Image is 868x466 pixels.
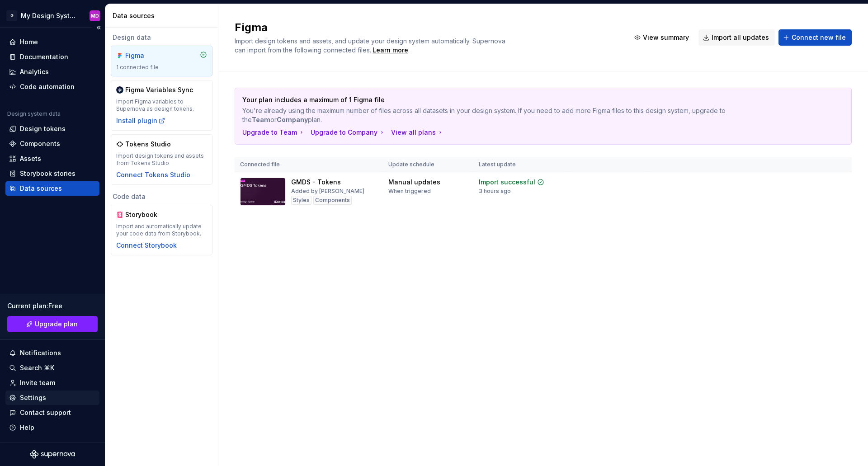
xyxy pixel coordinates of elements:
[20,52,68,61] div: Documentation
[125,85,193,94] div: Figma Variables Sync
[125,210,169,219] div: Storybook
[21,11,79,20] div: My Design System
[20,67,49,76] div: Analytics
[235,20,619,35] h2: Figma
[479,178,535,187] div: Import successful
[5,122,99,136] a: Design tokens
[20,408,71,417] div: Contact support
[111,46,212,76] a: Figma1 connected file
[116,116,165,125] button: Install plugin
[125,140,171,149] div: Tokens Studio
[20,184,62,193] div: Data sources
[111,205,212,255] a: StorybookImport and automatically update your code data from Storybook.Connect Storybook
[6,10,17,21] div: G
[20,348,61,358] div: Notifications
[235,157,383,172] th: Connected file
[5,346,99,360] button: Notifications
[5,50,99,64] a: Documentation
[116,170,190,179] button: Connect Tokens Studio
[116,98,207,113] div: Import Figma variables to Supernova as design tokens.
[5,181,99,196] a: Data sources
[291,196,311,205] div: Styles
[291,188,364,195] div: Added by [PERSON_NAME]
[7,110,61,118] div: Design system data
[116,241,177,250] button: Connect Storybook
[30,450,75,459] svg: Supernova Logo
[5,80,99,94] a: Code automation
[383,157,473,172] th: Update schedule
[20,139,60,148] div: Components
[111,192,212,201] div: Code data
[5,420,99,435] button: Help
[20,363,54,372] div: Search ⌘K
[479,188,511,195] div: 3 hours ago
[5,35,99,49] a: Home
[5,65,99,79] a: Analytics
[313,196,352,205] div: Components
[388,188,431,195] div: When triggered
[5,376,99,390] a: Invite team
[2,6,103,25] button: GMy Design SystemMD
[20,169,75,178] div: Storybook stories
[20,393,46,402] div: Settings
[113,11,214,20] div: Data sources
[116,64,207,71] div: 1 connected file
[7,301,98,311] div: Current plan : Free
[373,46,408,55] a: Learn more
[111,80,212,131] a: Figma Variables SyncImport Figma variables to Supernova as design tokens.Install plugin
[116,152,207,167] div: Import design tokens and assets from Tokens Studio
[35,320,78,329] span: Upgrade plan
[252,116,270,123] b: Team
[473,157,567,172] th: Latest update
[792,33,846,42] span: Connect new file
[92,21,105,34] button: Collapse sidebar
[5,405,99,420] button: Contact support
[242,106,781,124] p: You're already using the maximum number of files across all datasets in your design system. If yo...
[111,33,212,42] div: Design data
[20,423,34,432] div: Help
[111,134,212,185] a: Tokens StudioImport design tokens and assets from Tokens StudioConnect Tokens Studio
[116,223,207,237] div: Import and automatically update your code data from Storybook.
[388,178,440,187] div: Manual updates
[5,151,99,166] a: Assets
[643,33,689,42] span: View summary
[242,95,781,104] p: Your plan includes a maximum of 1 Figma file
[311,128,386,137] button: Upgrade to Company
[20,154,41,163] div: Assets
[630,29,695,46] button: View summary
[20,124,66,133] div: Design tokens
[20,378,55,387] div: Invite team
[277,116,308,123] b: Company
[712,33,769,42] span: Import all updates
[778,29,852,46] button: Connect new file
[698,29,775,46] button: Import all updates
[5,166,99,181] a: Storybook stories
[5,391,99,405] a: Settings
[20,38,38,47] div: Home
[5,137,99,151] a: Components
[5,361,99,375] button: Search ⌘K
[125,51,169,60] div: Figma
[235,37,507,54] span: Import design tokens and assets, and update your design system automatically. Supernova can impor...
[20,82,75,91] div: Code automation
[242,128,305,137] button: Upgrade to Team
[91,12,99,19] div: MD
[371,47,410,54] span: .
[391,128,444,137] button: View all plans
[7,316,98,332] a: Upgrade plan
[291,178,341,187] div: GMDS - Tokens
